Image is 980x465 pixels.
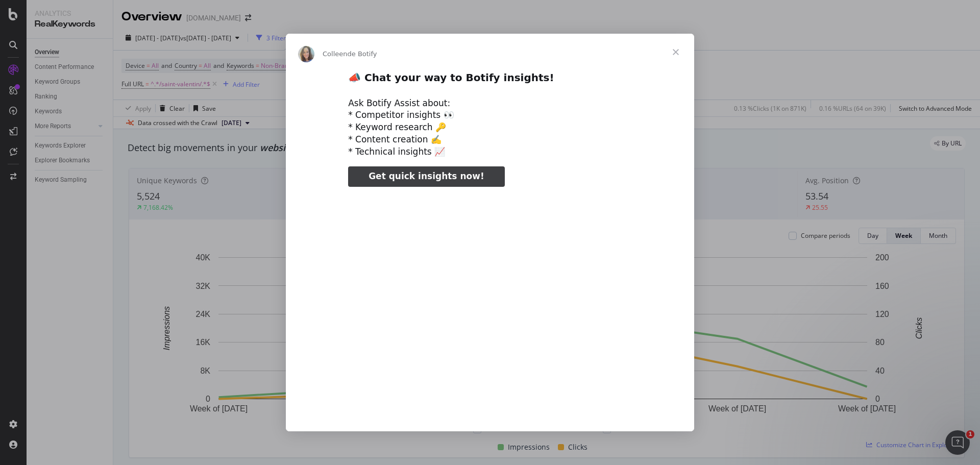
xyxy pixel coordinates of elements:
img: Profile image for Colleen [298,46,314,62]
video: Regarder la vidéo [277,195,703,408]
span: Colleen [323,50,348,58]
div: Ask Botify Assist about: * Competitor insights 👀 * Keyword research 🔑 * Content creation ✍️ * Tec... [348,97,632,158]
span: Get quick insights now! [369,171,484,181]
h2: 📣 Chat your way to Botify insights! [348,71,632,90]
a: Get quick insights now! [348,166,504,187]
span: Fermer [657,34,694,70]
span: de Botify [348,50,377,58]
